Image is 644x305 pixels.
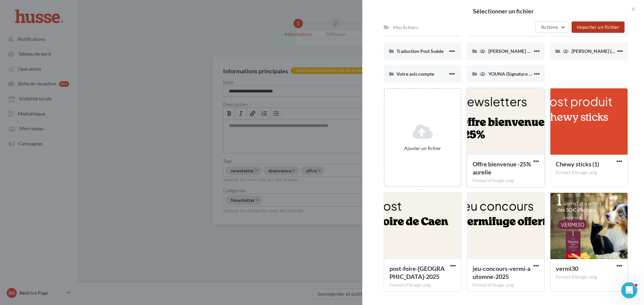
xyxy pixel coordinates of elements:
[488,71,559,77] span: YOUNA (Signature personnalisée)
[556,170,622,176] div: Format d'image: png
[280,30,364,46] div: Fichier ajouté avec succès
[393,24,418,31] div: Mes fichiers
[621,282,637,298] iframe: Intercom live chat
[396,48,443,54] span: Traduction Post Suède
[556,160,599,168] span: Chewy sticks (1)
[473,282,539,288] div: Format d'image: png
[572,21,625,33] button: Importer un fichier
[389,282,456,288] div: Format d'image: png
[556,265,578,272] span: vermi30
[387,145,458,152] div: Ajouter un fichier
[577,24,619,30] span: Importer un fichier
[541,24,558,30] span: Actions
[473,265,530,280] span: jeu-concours-vermi-automne-2025
[473,160,531,176] span: Offre bienvenue -25% aurelie
[488,48,626,54] span: [PERSON_NAME] ET [PERSON_NAME] ( Signature personnalisée)
[535,21,569,33] button: Actions
[389,265,445,280] span: post-foire-caen-2025
[473,178,539,184] div: Format d'image: png
[556,274,622,280] div: Format d'image: png
[373,8,633,14] h2: Sélectionner un fichier
[396,71,434,77] span: Votre avis compte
